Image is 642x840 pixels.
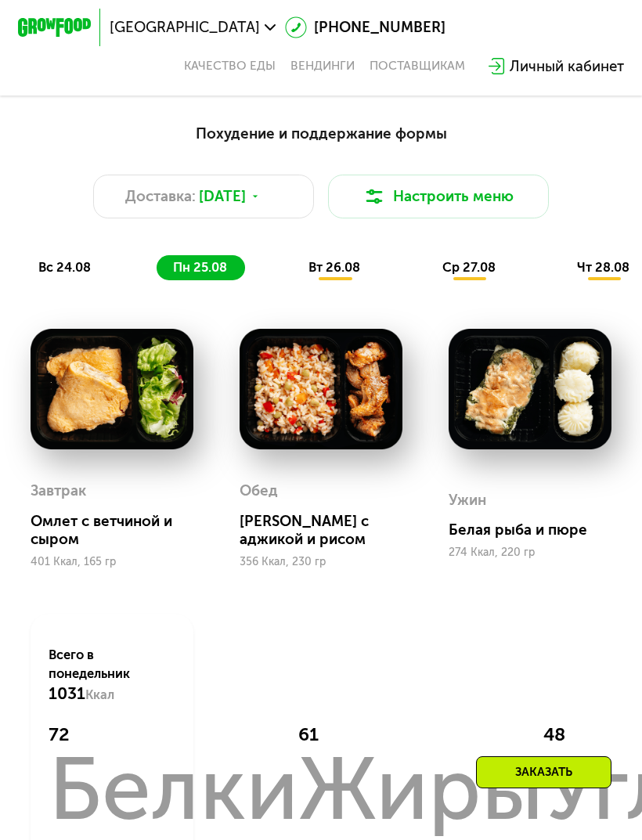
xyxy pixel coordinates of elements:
[577,260,629,275] span: чт 28.08
[49,745,298,834] div: Белки
[38,260,91,275] span: вс 24.08
[285,16,445,38] a: [PHONE_NUMBER]
[298,723,543,745] div: 61
[110,20,260,35] span: [GEOGRAPHIC_DATA]
[49,723,298,745] div: 72
[328,175,548,218] button: Настроить меню
[476,756,611,788] div: Заказать
[240,512,417,549] div: [PERSON_NAME] с аджикой и рисом
[449,486,486,514] div: Ужин
[240,477,278,504] div: Обед
[370,59,465,74] div: поставщикам
[290,59,355,74] a: Вендинги
[199,186,246,207] span: [DATE]
[22,122,620,145] div: Похудение и поддержание формы
[49,646,175,705] div: Всего в понедельник
[298,745,543,834] div: Жиры
[510,56,624,78] div: Личный кабинет
[184,59,276,74] a: Качество еды
[442,260,496,275] span: ср 27.08
[31,477,86,504] div: Завтрак
[449,521,626,539] div: Белая рыба и пюре
[308,260,360,275] span: вт 26.08
[31,512,208,549] div: Омлет с ветчиной и сыром
[173,260,227,275] span: пн 25.08
[125,186,196,207] span: Доставка:
[240,556,403,568] div: 356 Ккал, 230 гр
[449,546,612,559] div: 274 Ккал, 220 гр
[85,687,114,702] span: Ккал
[31,556,194,568] div: 401 Ккал, 165 гр
[49,683,85,703] span: 1031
